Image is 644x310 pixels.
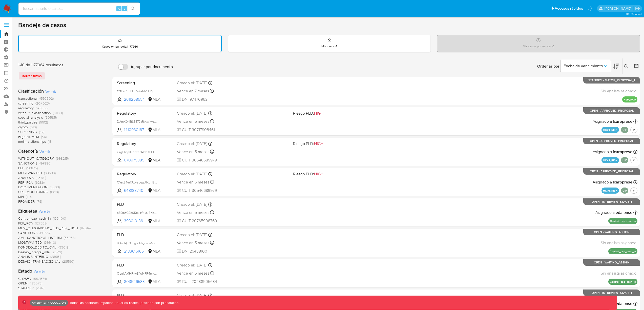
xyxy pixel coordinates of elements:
[588,6,592,11] a: Notificaciones
[635,6,640,11] a: Salir
[124,6,125,11] span: s
[605,6,633,11] p: joaquin.dolcemascolo@mercadolibre.com
[68,300,179,305] p: Todas las acciones impactan usuarios reales, proceda con precaución.
[117,6,121,11] span: ⌥
[18,5,140,12] input: Buscar usuario o caso...
[128,5,138,12] button: search-icon
[32,302,66,304] p: Ambiente: PRODUCCIÓN
[555,6,583,11] span: Accesos rápidos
